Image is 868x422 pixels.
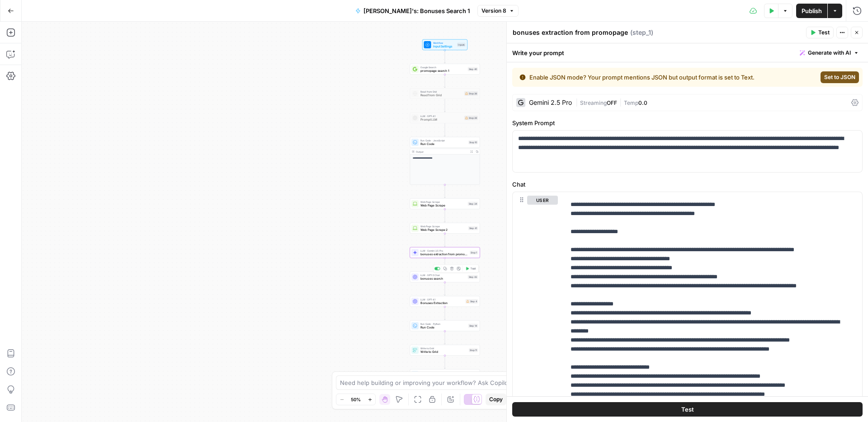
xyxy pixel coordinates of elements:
[444,75,446,88] g: Edge from step_40 to step_38
[420,200,466,204] span: Web Page Scrape
[444,234,446,247] g: Edge from step_41 to step_1
[464,116,478,120] div: Step 39
[410,296,480,307] div: LLM · GPT-4.1Bonuses ExtractionStep 4
[410,320,480,331] div: Run Code · PythonRun CodeStep 14
[410,345,480,356] div: Write to GridWrite to GridStep 11
[433,44,456,49] span: Input Settings
[433,41,456,45] span: Workflow
[420,322,467,326] span: Run Code · Python
[420,273,466,277] span: LLM · GPT-5 Chat
[410,198,480,209] div: Web Page ScrapeWeb Page ScrapeStep 34
[821,71,859,83] button: Set to JSON
[444,123,446,136] g: Edge from step_39 to step_10
[802,6,822,15] span: Publish
[470,251,478,255] div: Step 1
[457,43,466,47] div: Inputs
[444,331,446,344] g: Edge from step_14 to step_11
[444,209,446,222] g: Edge from step_34 to step_41
[410,272,480,282] div: LLM · GPT-5 Chatbonuses searchStep 43Test
[444,356,446,369] g: Edge from step_11 to step_30
[468,202,478,206] div: Step 34
[420,69,466,73] span: promopage search 1
[410,369,480,380] div: Run Code · PythonRun CodeStep 30
[420,90,462,94] span: Read from Grid
[420,301,464,305] span: Bonuses Extraction
[529,99,572,106] div: Gemini 2.5 Pro
[527,196,558,205] button: user
[519,73,786,82] div: Enable JSON mode? Your prompt mentions JSON but output format is set to Text.
[468,226,478,230] div: Step 41
[420,114,462,118] span: LLM · GPT-4.1
[607,99,617,106] span: OFF
[806,27,834,38] button: Test
[420,277,466,281] span: bonuses search
[824,73,855,81] span: Set to JSON
[466,299,478,304] div: Step 4
[468,67,478,71] div: Step 40
[420,325,467,330] span: Run Code
[507,43,868,62] div: Write your prompt
[420,117,462,122] span: Prompt LLM
[420,298,464,301] span: LLM · GPT-4.1
[481,7,506,15] span: Version 8
[617,98,624,107] span: |
[444,50,446,63] g: Edge from start to step_40
[351,396,361,403] span: 50%
[681,405,694,414] span: Test
[468,275,478,279] div: Step 43
[410,247,480,258] div: LLM · Gemini 2.5 Probonuses extraction from promopageStep 1
[420,93,462,98] span: Read from Grid
[468,141,478,145] div: Step 10
[464,266,478,272] button: Test
[444,99,446,112] g: Edge from step_38 to step_39
[420,139,467,142] span: Run Code · JavaScript
[513,28,628,37] textarea: bonuses extraction from promopage
[464,91,478,96] div: Step 38
[420,225,467,228] span: Web Page Scrape
[416,150,467,154] div: Output
[638,99,647,106] span: 0.0
[410,113,480,123] div: LLM · GPT-4.1Prompt LLMStep 39
[477,5,519,17] button: Version 8
[624,99,638,106] span: Temp
[444,185,446,198] g: Edge from step_10 to step_34
[410,39,480,50] div: WorkflowInput SettingsInputs
[410,64,480,75] div: Google Searchpromopage search 1Step 40
[444,258,446,271] g: Edge from step_1 to step_43
[818,28,830,37] span: Test
[420,142,467,146] span: Run Code
[468,324,478,328] div: Step 14
[630,28,653,37] span: ( step_1 )
[796,4,827,18] button: Publish
[469,348,478,352] div: Step 11
[444,282,446,295] g: Edge from step_43 to step_4
[444,307,446,320] g: Edge from step_4 to step_14
[420,249,468,253] span: LLM · Gemini 2.5 Pro
[512,402,863,417] button: Test
[410,88,480,99] div: Read from GridRead from GridStep 38
[420,66,466,69] span: Google Search
[420,350,467,354] span: Write to Grid
[808,49,851,57] span: Generate with AI
[796,47,863,59] button: Generate with AI
[350,4,476,18] button: [PERSON_NAME]'s: Bonuses Search 1
[420,371,466,375] span: Run Code · Python
[489,395,503,403] span: Copy
[486,394,506,405] button: Copy
[410,223,480,234] div: Web Page ScrapeWeb Page Scrape 2Step 41
[471,267,476,271] span: Test
[420,203,466,208] span: Web Page Scrape
[512,180,863,189] label: Chat
[420,228,467,232] span: Web Page Scrape 2
[363,6,470,15] span: [PERSON_NAME]'s: Bonuses Search 1
[580,99,607,106] span: Streaming
[512,118,863,127] label: System Prompt
[420,347,467,350] span: Write to Grid
[576,98,580,107] span: |
[420,252,468,257] span: bonuses extraction from promopage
